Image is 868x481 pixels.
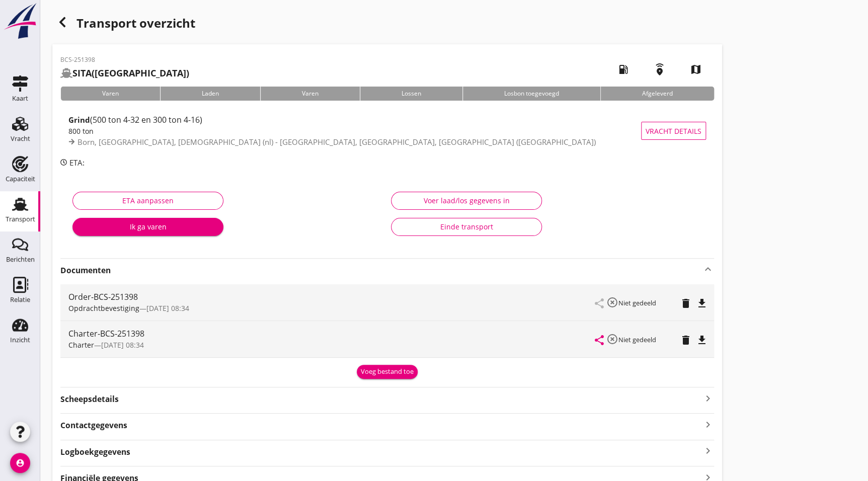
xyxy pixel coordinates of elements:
button: Voeg bestand toe [357,365,418,379]
i: share [593,334,605,346]
div: Transport overzicht [52,12,722,36]
i: emergency_share [646,55,674,84]
div: Inzicht [10,337,30,343]
div: Transport [6,216,35,222]
i: delete [680,297,692,309]
div: Voer laad/los gegevens in [400,195,533,206]
strong: Grind [68,115,90,125]
span: ETA: [69,157,85,168]
div: — [68,303,595,313]
i: account_circle [10,453,30,473]
div: Afgeleverd [600,87,714,101]
i: file_download [696,297,708,309]
div: Einde transport [400,221,533,232]
span: Born, [GEOGRAPHIC_DATA], [DEMOGRAPHIC_DATA] (nl) - [GEOGRAPHIC_DATA], [GEOGRAPHIC_DATA], [GEOGRAP... [77,137,596,147]
button: Ik ga varen [72,218,223,236]
strong: SITA [72,67,92,79]
button: Einde transport [391,218,542,236]
span: Charter [68,340,94,350]
p: BCS-251398 [60,55,189,64]
button: Voer laad/los gegevens in [391,192,542,210]
div: Kaart [12,95,28,102]
small: Niet gedeeld [618,335,656,344]
div: Vracht [11,135,30,142]
button: Vracht details [641,122,706,140]
i: keyboard_arrow_up [702,263,714,275]
div: Relatie [10,296,30,303]
i: keyboard_arrow_right [702,418,714,431]
span: [DATE] 08:34 [101,340,144,350]
small: Niet gedeeld [618,298,656,307]
a: Grind(500 ton 4-32 en 300 ton 4-16)800 tonBorn, [GEOGRAPHIC_DATA], [DEMOGRAPHIC_DATA] (nl) - [GEO... [60,109,714,153]
i: keyboard_arrow_right [702,444,714,458]
i: highlight_off [606,296,618,308]
h2: ([GEOGRAPHIC_DATA]) [60,66,189,80]
div: 800 ton [68,126,641,136]
div: Charter-BCS-251398 [68,328,595,340]
strong: Documenten [60,265,702,276]
span: (500 ton 4-32 en 300 ton 4-16) [90,114,202,125]
div: Losbon toegevoegd [462,87,600,101]
div: Ik ga varen [81,221,215,232]
div: Varen [60,87,160,101]
span: Vracht details [646,126,701,136]
div: Order-BCS-251398 [68,291,595,303]
img: logo-small.a267ee39.svg [2,3,38,40]
i: delete [680,334,692,346]
div: Capaciteit [6,176,35,182]
span: Opdrachtbevestiging [68,303,139,313]
strong: Contactgegevens [60,420,127,431]
div: Berichten [6,256,35,263]
div: Lossen [360,87,462,101]
button: ETA aanpassen [72,192,223,210]
i: map [682,55,710,84]
strong: Logboekgegevens [60,446,130,458]
i: keyboard_arrow_right [702,391,714,405]
strong: Scheepsdetails [60,393,119,405]
div: — [68,340,595,350]
span: [DATE] 08:34 [146,303,189,313]
i: file_download [696,334,708,346]
div: ETA aanpassen [81,195,215,206]
div: Varen [260,87,360,101]
div: Voeg bestand toe [361,367,414,377]
i: local_gas_station [609,55,638,84]
i: highlight_off [606,333,618,345]
div: Laden [160,87,260,101]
